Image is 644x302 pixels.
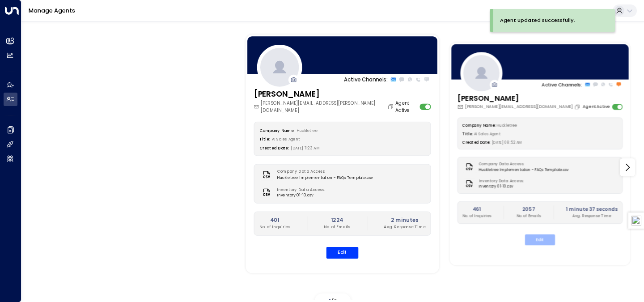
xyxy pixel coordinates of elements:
h2: 461 [462,206,491,213]
span: Inventory 01-10.csv [277,193,328,199]
div: [PERSON_NAME][EMAIL_ADDRESS][PERSON_NAME][DOMAIN_NAME] [254,100,396,114]
div: [PERSON_NAME][EMAIL_ADDRESS][DOMAIN_NAME] [458,104,582,110]
button: Copy [574,104,582,110]
label: Inventory Data Access: [277,187,325,193]
h2: 1224 [324,217,350,224]
label: Agent Active [395,100,417,114]
h2: 2057 [517,206,541,213]
div: Agent updated successfully. [500,17,575,24]
p: No. of Emails [517,213,541,218]
span: Huckletree [497,123,517,128]
span: Huckletree [297,128,318,133]
button: Copy [387,104,395,110]
label: Title: [259,136,270,142]
p: Avg. Response Time [384,224,425,230]
p: No. of Inquiries [462,213,491,218]
span: Inventory 01-10.csv [479,184,527,189]
button: Edit [326,247,359,259]
label: Company Name: [462,123,495,128]
span: [DATE] 08:52 AM [492,140,522,145]
button: Edit [525,234,555,245]
p: Active Channels: [344,76,387,83]
label: Inventory Data Access: [479,179,524,184]
label: Company Data Access: [479,162,566,167]
p: Active Channels: [542,81,582,88]
h3: [PERSON_NAME] [458,93,582,104]
h3: [PERSON_NAME] [254,89,396,100]
h2: 401 [259,217,290,224]
p: No. of Emails [324,224,350,230]
h2: 2 minutes [384,217,425,224]
p: No. of Inquiries [259,224,290,230]
label: Created Date: [462,140,490,145]
span: AI Sales Agent [272,136,300,142]
label: Company Name: [259,128,294,133]
label: Agent Active [583,104,610,110]
span: AI Sales Agent [474,132,500,136]
label: Company Data Access: [277,169,370,175]
span: Huckletree Implementation - FAQs Template.csv [479,167,569,172]
a: Manage Agents [29,7,75,14]
span: Huckletree Implementation - FAQs Template.csv [277,175,373,181]
label: Created Date: [259,145,289,151]
p: Avg. Response Time [566,213,618,218]
label: Title: [462,132,472,136]
h2: 1 minute 37 seconds [566,206,618,213]
span: [DATE] 11:23 AM [291,145,320,151]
